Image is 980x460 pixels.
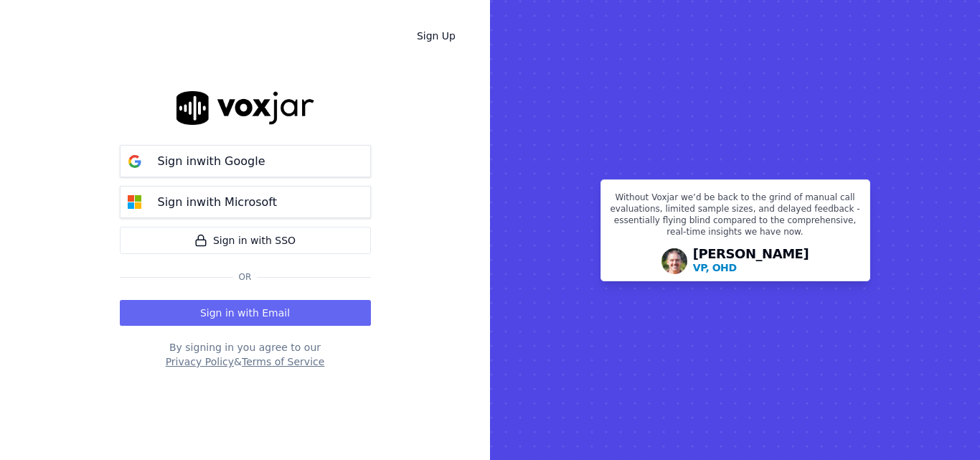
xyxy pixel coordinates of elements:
[176,91,314,125] img: logo
[120,186,371,218] button: Sign inwith Microsoft
[233,271,258,283] span: Or
[121,147,149,176] img: google Sign in button
[242,355,324,369] button: Terms of Service
[158,194,277,211] p: Sign in with Microsoft
[120,340,371,369] div: By signing in you agree to our &
[121,188,149,217] img: microsoft Sign in button
[158,153,265,170] p: Sign in with Google
[661,248,687,274] img: Avatar
[610,192,861,243] p: Without Voxjar we’d be back to the grind of manual call evaluations, limited sample sizes, and de...
[120,300,371,326] button: Sign in with Email
[120,227,371,254] a: Sign in with SSO
[120,145,371,177] button: Sign inwith Google
[405,23,467,49] a: Sign Up
[693,248,809,275] div: [PERSON_NAME]
[693,260,737,275] p: VP, OHD
[166,355,234,369] button: Privacy Policy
